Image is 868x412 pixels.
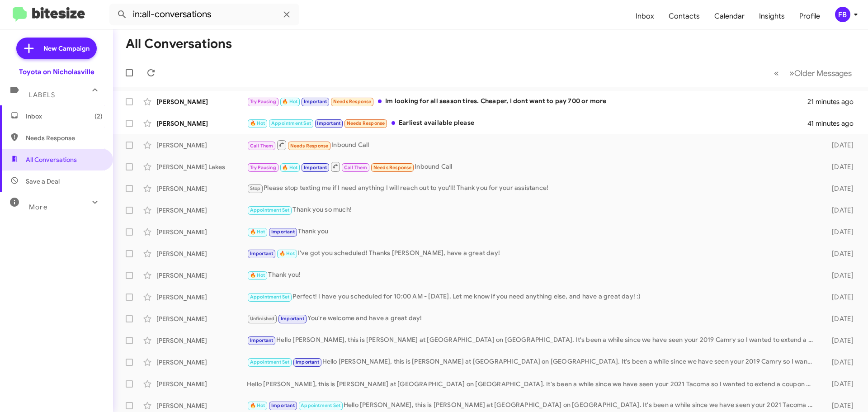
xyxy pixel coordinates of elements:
span: All Conversations [26,155,77,164]
span: Appointment Set [301,403,340,408]
span: Appointment Set [250,207,290,213]
div: [DATE] [817,206,861,215]
div: Thank you so much! [247,205,817,215]
span: 🔥 Hot [282,99,297,104]
div: [PERSON_NAME] [156,358,247,367]
span: Important [281,316,304,322]
span: 🔥 Hot [250,229,265,235]
div: Inbound Call [247,161,817,172]
a: Calendar [707,3,752,29]
div: Perfect! I have you scheduled for 10:00 AM - [DATE]. Let me know if you need anything else, and h... [247,292,817,302]
div: Earliest available please [247,118,807,128]
span: 🔥 Hot [250,403,265,408]
button: Next [784,64,857,82]
div: [DATE] [817,227,861,237]
span: Needs Response [290,143,329,149]
span: Appointment Set [250,294,290,300]
span: Inbox [26,112,103,121]
div: [DATE] [817,336,861,345]
div: You're welcome and have a great day! [247,313,817,324]
div: [DATE] [817,314,861,323]
button: FB [827,7,858,22]
span: Needs Response [333,99,372,104]
div: Toyota on Nicholasville [19,67,94,76]
div: [PERSON_NAME] [156,336,247,345]
div: [DATE] [817,401,861,410]
div: 21 minutes ago [807,97,861,106]
div: [PERSON_NAME] [156,227,247,237]
span: Needs Response [347,120,385,126]
span: 🔥 Hot [250,272,265,278]
a: Profile [792,3,827,29]
span: Older Messages [794,68,852,78]
span: Try Pausing [250,99,276,104]
span: (2) [94,112,103,121]
span: Important [250,251,274,256]
input: Search [109,4,299,25]
div: [PERSON_NAME] [156,141,247,150]
div: [PERSON_NAME] [156,271,247,280]
div: Hello [PERSON_NAME], this is [PERSON_NAME] at [GEOGRAPHIC_DATA] on [GEOGRAPHIC_DATA]. It's been a... [247,335,817,346]
div: Hello [PERSON_NAME], this is [PERSON_NAME] at [GEOGRAPHIC_DATA] on [GEOGRAPHIC_DATA]. It's been a... [247,357,817,367]
a: Insights [752,3,792,29]
div: [PERSON_NAME] [156,249,247,258]
a: New Campaign [16,38,97,59]
span: Unfinished [250,316,275,322]
span: Call Them [344,165,368,170]
span: « [774,67,779,79]
div: [DATE] [817,249,861,258]
span: New Campaign [43,44,90,53]
div: [PERSON_NAME] [156,184,247,193]
div: FB [835,7,850,22]
span: 🔥 Hot [250,120,265,126]
div: I've got you scheduled! Thanks [PERSON_NAME], have a great day! [247,248,817,259]
div: [PERSON_NAME] [156,206,247,215]
div: [DATE] [817,162,861,171]
div: Please stop texting me if I need anything I will reach out to you'll! Thank you for your assistance! [247,183,817,194]
span: Important [304,165,327,170]
span: » [789,67,794,79]
div: Thank you! [247,270,817,280]
span: 🔥 Hot [279,251,295,256]
span: Call Them [250,143,274,149]
span: Labels [29,91,55,99]
div: [DATE] [817,184,861,193]
span: Important [271,229,295,235]
a: Contacts [661,3,707,29]
span: More [29,203,47,211]
span: Appointment Set [271,120,311,126]
div: [DATE] [817,358,861,367]
span: Save a Deal [26,177,60,186]
span: Important [250,337,274,343]
div: [PERSON_NAME] [156,119,247,128]
span: Important [271,403,295,408]
div: [PERSON_NAME] [156,293,247,302]
span: Important [304,99,327,104]
span: Needs Response [373,165,412,170]
div: [DATE] [817,141,861,150]
nav: Page navigation example [769,64,857,82]
div: [PERSON_NAME] Lakes [156,162,247,171]
span: Try Pausing [250,165,276,170]
span: Stop [250,185,261,191]
span: Important [317,120,340,126]
div: [PERSON_NAME] [156,379,247,388]
a: Inbox [628,3,661,29]
span: 🔥 Hot [282,165,297,170]
button: Previous [769,64,784,82]
div: Thank you [247,227,817,237]
div: [PERSON_NAME] [156,314,247,323]
span: Important [296,359,319,365]
div: Im looking for all season tires. Cheaper, I dont want to pay 700 or more [247,96,807,107]
div: [PERSON_NAME] [156,401,247,410]
h1: All Conversations [126,37,232,51]
span: Appointment Set [250,359,290,365]
div: Inbound Call [247,139,817,151]
div: Hello [PERSON_NAME], this is [PERSON_NAME] at [GEOGRAPHIC_DATA] on [GEOGRAPHIC_DATA]. It's been a... [247,400,817,411]
span: Needs Response [26,133,103,142]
